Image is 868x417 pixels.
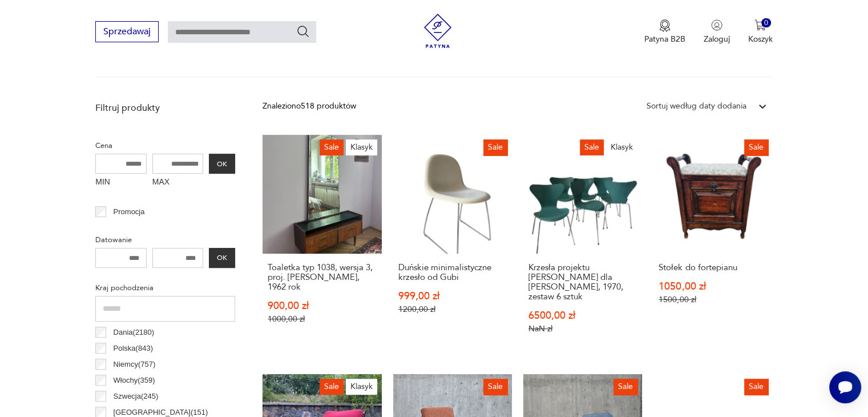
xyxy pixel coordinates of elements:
[114,358,156,371] p: Niemcy ( 757 )
[704,34,730,45] p: Zaloguj
[748,34,773,45] p: Koszyk
[114,342,153,355] p: Polska ( 843 )
[95,139,235,152] p: Cena
[95,29,159,37] a: Sprzedawaj
[653,135,772,356] a: SaleStołek do fortepianuStołek do fortepianu1050,00 zł1500,00 zł
[114,206,145,218] p: Promocja
[114,390,159,403] p: Szwecja ( 245 )
[296,25,310,38] button: Szukaj
[398,263,507,282] h3: Duńskie minimalistyczne krzesło od Gubi
[659,282,767,291] p: 1050,00 zł
[647,100,746,113] div: Sortuj według daty dodania
[95,234,235,246] p: Datowanie
[209,154,235,174] button: OK
[95,174,147,192] label: MIN
[528,311,637,320] p: 6500,00 zł
[268,263,376,292] h3: Toaletka typ 1038, wersja 3, proj. [PERSON_NAME], 1962 rok
[421,14,455,48] img: Patyna - sklep z meblami i dekoracjami vintage
[644,19,685,45] button: Patyna B2B
[659,295,767,304] p: 1500,00 zł
[528,324,637,334] p: NaN zł
[659,263,767,272] h3: Stołek do fortepianu
[528,263,637,302] h3: Krzesła projektu [PERSON_NAME] dla [PERSON_NAME], 1970, zestaw 6 sztuk
[644,34,685,45] p: Patyna B2B
[659,19,671,32] img: Ikona medalu
[263,135,381,356] a: SaleKlasykToaletka typ 1038, wersja 3, proj. Marian Grabiński, 1962 rokToaletka typ 1038, wersja ...
[644,19,685,45] a: Ikona medaluPatyna B2B
[95,102,235,114] p: Filtruj produkty
[393,135,512,356] a: SaleDuńskie minimalistyczne krzesło od GubiDuńskie minimalistyczne krzesło od Gubi999,00 zł1200,0...
[95,21,159,42] button: Sprzedawaj
[152,174,204,192] label: MAX
[704,19,730,45] button: Zaloguj
[114,374,155,387] p: Włochy ( 359 )
[523,135,642,356] a: SaleKlasykKrzesła projektu Arne Jacobsena dla Fritz Hansen, 1970, zestaw 6 sztukKrzesła projektu ...
[209,248,235,268] button: OK
[398,291,507,301] p: 999,00 zł
[748,19,773,45] button: 0Koszyk
[761,18,771,28] div: 0
[268,301,376,311] p: 900,00 zł
[754,19,766,31] img: Ikona koszyka
[263,100,356,113] div: Znaleziono 518 produktów
[711,19,722,31] img: Ikonka użytkownika
[268,314,376,324] p: 1000,00 zł
[114,326,155,339] p: Dania ( 2180 )
[829,371,861,403] iframe: Smartsupp widget button
[398,304,507,314] p: 1200,00 zł
[95,282,235,294] p: Kraj pochodzenia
